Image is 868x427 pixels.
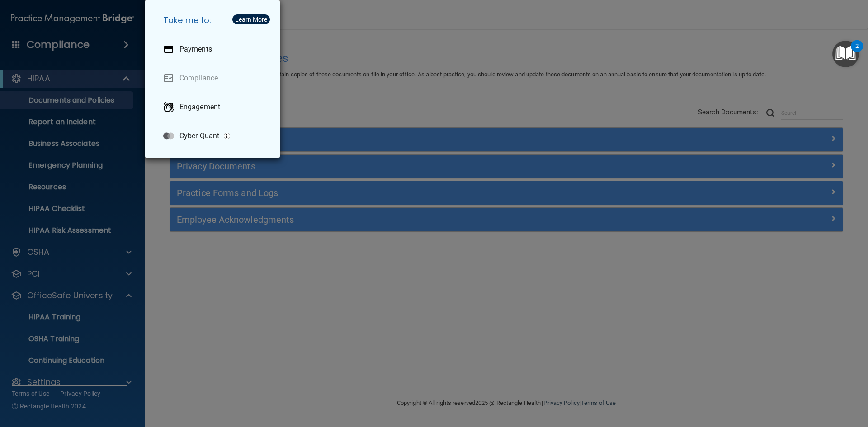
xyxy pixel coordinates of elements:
[235,16,267,23] div: Learn More
[855,46,859,58] div: 2
[156,37,273,62] a: Payments
[832,41,859,67] button: Open Resource Center, 2 new notifications
[232,14,270,24] button: Learn More
[179,131,219,141] p: Cyber Quant
[156,123,273,149] a: Cyber Quant
[156,94,273,120] a: Engagement
[156,66,273,91] a: Compliance
[179,103,220,112] p: Engagement
[179,45,212,54] p: Payments
[156,8,273,33] h5: Take me to:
